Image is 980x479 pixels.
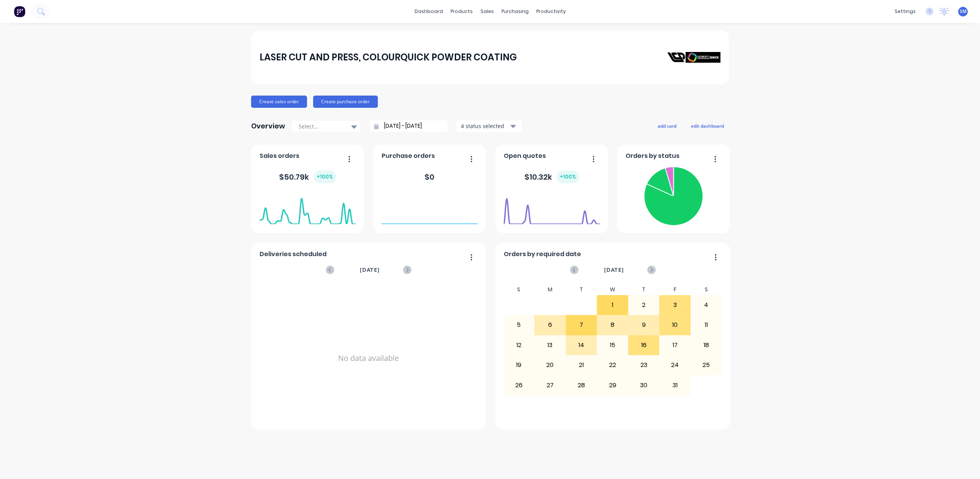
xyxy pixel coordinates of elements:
[279,170,336,183] div: $ 50.79k
[660,296,690,315] div: 3
[504,151,546,161] span: Open quotes
[660,375,690,395] div: 31
[477,6,498,17] div: sales
[629,315,659,334] div: 9
[891,6,920,17] div: settings
[382,151,435,161] span: Purchase orders
[251,96,307,108] button: Create sales order
[566,315,597,334] div: 7
[532,6,570,17] div: productivity
[504,250,581,259] span: Orders by required date
[660,356,690,375] div: 24
[14,6,25,17] img: Factory
[535,356,565,375] div: 20
[260,151,299,161] span: Sales orders
[504,315,534,334] div: 5
[597,336,628,355] div: 15
[691,284,722,295] div: S
[667,52,720,63] img: LASER CUT AND PRESS, COLOURQUICK POWDER COATING
[504,356,534,375] div: 19
[691,336,722,355] div: 18
[660,336,690,355] div: 17
[535,336,565,355] div: 13
[691,315,722,334] div: 11
[498,6,532,17] div: purchasing
[260,284,478,432] div: No data available
[566,284,597,295] div: T
[691,356,722,375] div: 25
[659,284,691,295] div: F
[660,315,690,334] div: 10
[360,266,380,274] span: [DATE]
[629,336,659,355] div: 16
[597,296,628,315] div: 1
[457,120,522,132] button: 4 status selected
[629,296,659,315] div: 2
[314,170,336,183] div: + 100 %
[566,356,597,375] div: 21
[653,121,681,131] button: add card
[626,151,679,161] span: Orders by status
[597,375,628,395] div: 29
[447,6,477,17] div: products
[411,6,447,17] a: dashboard
[566,336,597,355] div: 14
[425,171,434,183] div: $ 0
[534,284,566,295] div: M
[566,375,597,395] div: 28
[597,284,628,295] div: W
[557,170,579,183] div: + 100 %
[629,356,659,375] div: 23
[524,170,579,183] div: $ 10.32k
[535,375,565,395] div: 27
[686,121,729,131] button: edit dashboard
[260,50,517,65] div: LASER CUT AND PRESS, COLOURQUICK POWDER COATING
[628,284,660,295] div: T
[503,284,535,295] div: S
[313,96,378,108] button: Create purchase order
[629,375,659,395] div: 30
[597,315,628,334] div: 8
[504,336,534,355] div: 12
[504,375,534,395] div: 26
[461,122,509,130] div: 4 status selected
[960,8,967,15] span: SM
[251,119,285,134] div: Overview
[597,356,628,375] div: 22
[691,296,722,315] div: 4
[604,266,624,274] span: [DATE]
[535,315,565,334] div: 6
